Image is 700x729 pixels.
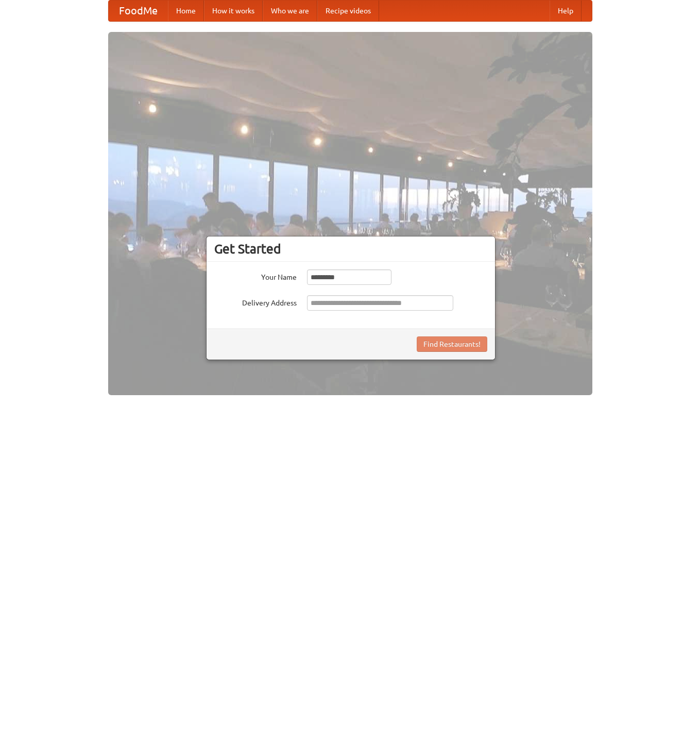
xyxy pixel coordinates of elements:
[168,1,204,21] a: Home
[317,1,379,21] a: Recipe videos
[550,1,582,21] a: Help
[204,1,263,21] a: How it works
[214,241,487,257] h3: Get Started
[417,336,487,352] button: Find Restaurants!
[109,1,168,21] a: FoodMe
[214,295,297,308] label: Delivery Address
[214,269,297,282] label: Your Name
[263,1,317,21] a: Who we are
